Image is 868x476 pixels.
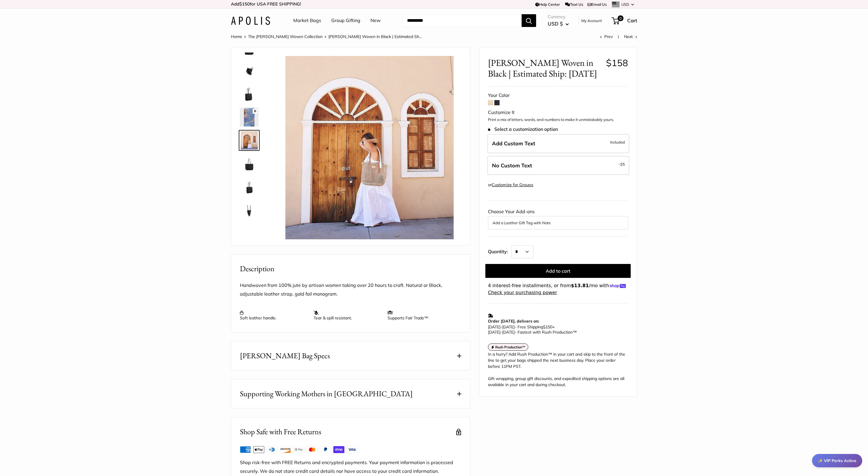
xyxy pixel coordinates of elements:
a: 0 Cart [612,16,637,25]
div: Choose Your Add-ons [488,207,628,229]
img: Mercado Woven in Black | Estimated Ship: Oct. 26th [240,61,258,80]
a: The [PERSON_NAME] Woven Collection [248,34,323,39]
div: Customize It [488,108,628,117]
span: - Fastest with Rush Production™ [488,330,577,335]
button: Add a Leather Gift Tag with Note [493,219,623,226]
span: USD $ [548,21,563,27]
span: - [619,161,625,168]
a: My Account [581,17,602,24]
p: Soft leather handle. [240,310,308,321]
a: Text Us [565,2,583,7]
span: - [500,330,502,335]
div: or [488,181,533,189]
img: Mercado Woven in Black | Estimated Ship: Oct. 26th [240,131,258,150]
span: 0 [618,15,623,21]
input: Search... [402,14,522,27]
span: No Custom Text [492,162,532,169]
a: Mercado Woven in Black | Estimated Ship: Oct. 26th [239,60,260,81]
div: In a hurry? Add Rush Production™ in your cart and skip to the front of the line to get your bags ... [488,351,628,388]
a: New [370,16,381,25]
strong: Order [DATE], delivers on: [488,318,539,324]
img: Mercado Woven in Black | Estimated Ship: Oct. 26th [240,201,258,219]
span: Handwoven from 100% jute by artisan women taking over 20 hours to craft. Natural or Black, adjust... [240,282,442,297]
a: Mercado Woven in Black | Estimated Ship: Oct. 26th [239,176,260,197]
div: ✨ VIP Perks Active [812,454,862,467]
span: [DATE] [502,324,515,330]
p: Print a mix of letters, words, and numbers to make it unmistakably yours. [488,117,628,123]
a: Mercado Woven in Black | Estimated Ship: Oct. 26th [239,84,260,104]
label: Add Custom Text [487,134,629,153]
img: Mercado Woven in Black | Estimated Ship: Oct. 26th [240,154,258,173]
span: $5 [620,162,625,166]
span: [DATE] [488,330,500,335]
img: Mercado Woven in Black | Estimated Ship: Oct. 26th [240,224,258,242]
button: Supporting Working Mothers in [GEOGRAPHIC_DATA] [231,379,470,408]
a: Customize for Groups [492,182,533,187]
span: Currency [548,13,569,21]
span: [DATE] [502,330,515,335]
span: [PERSON_NAME] Woven in Black | Estimated Ship: [DATE] [488,57,602,79]
img: Mercado Woven in Black | Estimated Ship: Oct. 26th [240,85,258,103]
p: Supports Fair Trade™ [388,310,455,321]
label: Leave Blank [487,156,629,175]
a: Mercado Woven in Black | Estimated Ship: Oct. 26th [239,153,260,174]
nav: Breadcrumb [231,33,422,40]
span: [DATE] [488,324,500,330]
span: $150 [239,1,250,7]
span: - [500,324,502,330]
button: Search [522,14,536,27]
h2: Description [240,263,461,274]
a: Prev [600,34,613,39]
button: Add to cart [485,264,631,278]
label: Quantity: [488,244,511,258]
span: Included [610,139,625,146]
span: Select a customization option [488,126,558,132]
a: Mercado Woven in Black | Estimated Ship: Oct. 26th [239,107,260,128]
span: [PERSON_NAME] Bag Specs [240,350,330,361]
h2: Shop Safe with Free Returns [240,426,321,437]
a: Mercado Woven in Black | Estimated Ship: Oct. 26th [239,200,260,220]
span: [PERSON_NAME] Woven in Black | Estimated Sh... [328,34,422,39]
a: Group Gifting [331,16,360,25]
span: Cart [627,17,637,23]
a: Help Center [535,2,560,7]
a: Next [624,34,637,39]
p: Tear & spill resistant. [314,310,381,321]
img: Mercado Woven in Black | Estimated Ship: Oct. 26th [240,108,258,126]
img: Mercado Woven in Black | Estimated Ship: Oct. 26th [240,178,258,196]
button: [PERSON_NAME] Bag Specs [231,341,470,370]
p: - Free Shipping + [488,324,625,335]
a: Market Bags [293,16,321,25]
span: $158 [606,57,628,68]
a: Email Us [587,2,607,7]
img: Mercado Woven in Black | Estimated Ship: Oct. 26th [278,56,461,239]
div: Your Color [488,91,628,100]
img: Apolis [231,17,270,25]
span: USD [621,2,629,7]
strong: Rush Production™ [495,345,526,349]
span: $150 [543,324,552,330]
span: Supporting Working Mothers in [GEOGRAPHIC_DATA] [240,388,413,399]
a: Mercado Woven in Black | Estimated Ship: Oct. 26th [239,130,260,151]
span: Add Custom Text [492,140,535,147]
a: Home [231,34,242,39]
button: USD $ [548,19,569,28]
a: Mercado Woven in Black | Estimated Ship: Oct. 26th [239,223,260,244]
p: Shop risk-free with FREE Returns and encrypted payments. Your payment information is processed se... [240,458,461,476]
